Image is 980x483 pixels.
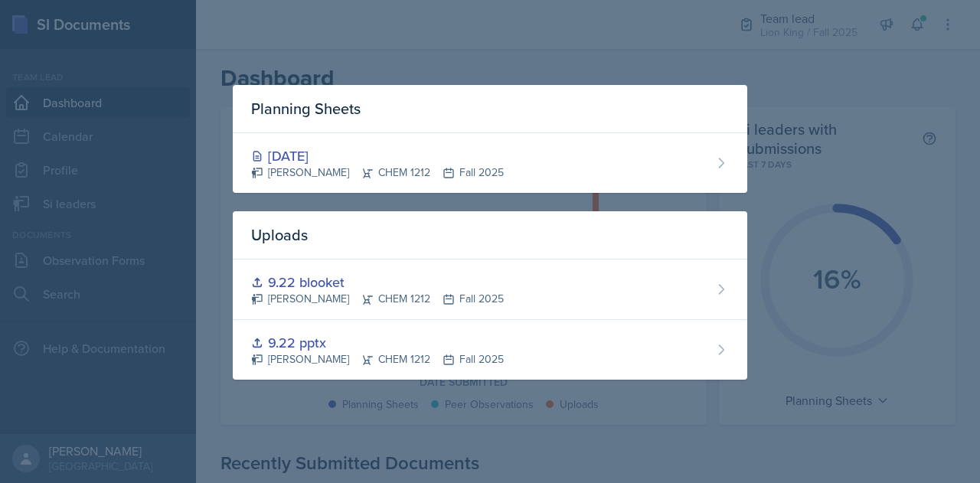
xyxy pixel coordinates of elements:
div: [PERSON_NAME] CHEM 1212 Fall 2025 [251,351,504,367]
div: [PERSON_NAME] CHEM 1212 Fall 2025 [251,165,504,181]
div: [DATE] [251,145,504,166]
div: Uploads [233,211,747,259]
div: [PERSON_NAME] CHEM 1212 Fall 2025 [251,291,504,307]
a: 9.22 blooket [PERSON_NAME]CHEM 1212Fall 2025 [233,259,747,320]
div: 9.22 blooket [251,272,504,292]
a: 9.22 pptx [PERSON_NAME]CHEM 1212Fall 2025 [233,320,747,380]
div: 9.22 pptx [251,332,504,353]
div: Planning Sheets [233,85,747,133]
a: [DATE] [PERSON_NAME]CHEM 1212Fall 2025 [233,133,747,193]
